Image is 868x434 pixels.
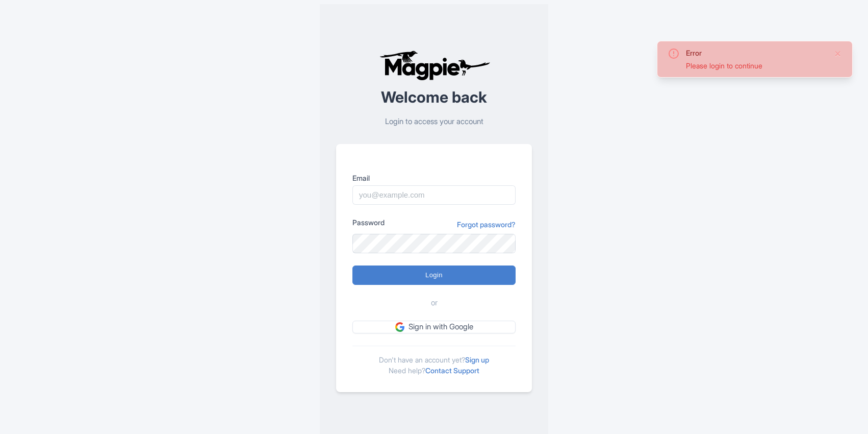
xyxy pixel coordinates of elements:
img: google.svg [395,322,404,331]
a: Forgot password? [457,219,516,230]
img: logo-ab69f6fb50320c5b225c76a69d11143b.png [377,50,492,81]
div: Don't have an account yet? Need help? [352,346,516,376]
h2: Welcome back [336,89,532,106]
div: Please login to continue [686,60,826,71]
input: you@example.com [352,185,516,205]
p: Login to access your account [336,116,532,128]
button: Close [834,47,842,60]
a: Contact Support [425,366,479,375]
label: Password [352,217,385,228]
span: or [431,297,438,309]
input: Login [352,266,516,285]
a: Sign in with Google [352,321,516,333]
a: Sign up [465,355,489,364]
label: Email [352,173,516,183]
div: Error [686,47,826,58]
